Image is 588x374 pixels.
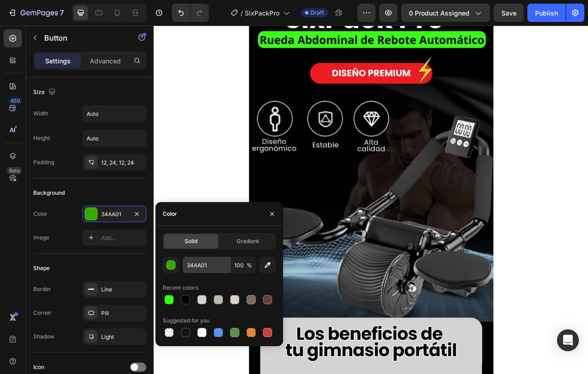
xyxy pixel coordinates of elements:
span: Draft [310,9,324,17]
div: Undo/Redo [172,4,209,22]
div: 12, 24, 12, 24 [101,159,144,167]
div: Padding [33,158,54,166]
div: Border [33,285,51,293]
div: Width [33,109,48,118]
p: 7 [60,7,64,18]
div: Color [33,210,47,218]
input: Auto [83,130,146,146]
button: 7 [4,4,68,22]
div: Pill [101,309,144,317]
div: Line [101,286,144,294]
span: Gradient [237,237,259,245]
div: Beta [7,167,22,174]
span: / [241,8,243,18]
p: Button [44,32,122,43]
iframe: Design area [154,26,588,374]
div: Add... [101,234,144,242]
p: Settings [45,56,71,66]
span: 0 product assigned [409,8,469,18]
div: Image [33,234,49,242]
p: Advanced [90,56,121,66]
div: Shape [33,264,50,272]
span: SixPackPro [245,8,279,18]
div: Corner [33,309,52,317]
div: Height [33,134,50,142]
input: Auto [83,105,146,122]
button: Publish [527,4,566,22]
div: Background [33,189,65,197]
div: Open Intercom Messenger [557,329,579,351]
span: % [247,261,252,270]
button: Save [494,4,524,22]
div: Icon [33,363,44,371]
span: Solid [185,237,197,245]
div: Size [33,86,57,99]
div: Shadow [33,332,54,341]
div: 34AA01 [101,210,128,218]
div: Suggested for you [163,317,210,325]
div: Publish [535,8,558,18]
div: 450 [9,97,22,104]
div: Light [101,333,144,341]
button: 0 product assigned [401,4,490,22]
div: Color [163,210,177,218]
span: Save [501,9,516,17]
input: Eg: FFFFFF [183,257,230,273]
div: Recent colors [163,284,198,292]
